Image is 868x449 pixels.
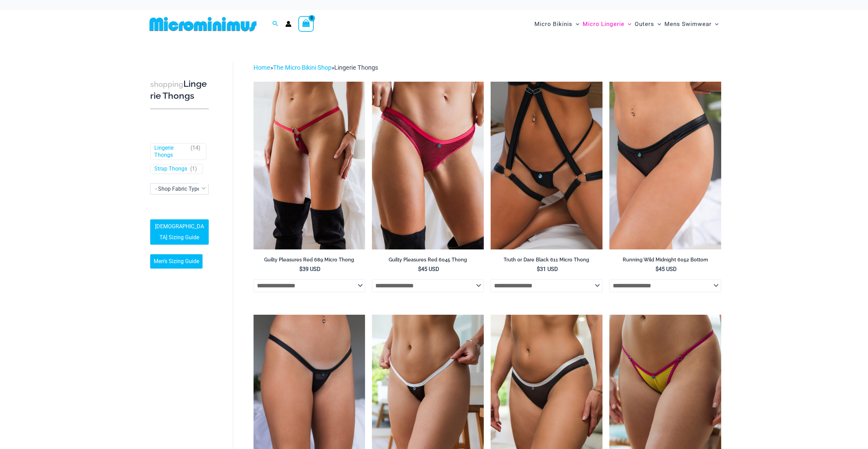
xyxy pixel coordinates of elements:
[537,266,540,272] span: $
[254,64,378,71] span: » »
[254,82,365,249] a: Guilty Pleasures Red 689 Micro 01Guilty Pleasures Red 689 Micro 02Guilty Pleasures Red 689 Micro 02
[254,82,365,249] img: Guilty Pleasures Red 689 Micro 01
[285,21,292,27] a: Account icon link
[150,80,183,89] span: shopping
[583,15,624,33] span: Micro Lingerie
[254,64,270,71] a: Home
[190,165,197,173] span: ( )
[609,82,721,249] img: Running Wild Midnight 6052 Bottom 01
[273,64,332,71] a: The Micro Bikini Shop
[192,145,198,151] span: 14
[155,186,200,192] span: - Shop Fabric Type
[150,254,203,269] a: Men’s Sizing Guide
[299,266,321,272] bdi: 39 USD
[572,15,579,33] span: Menu Toggle
[418,266,421,272] span: $
[609,257,721,263] h2: Running Wild Midnight 6052 Bottom
[372,257,484,266] a: Guilty Pleasures Red 6045 Thong
[372,257,484,263] h2: Guilty Pleasures Red 6045 Thong
[635,15,654,33] span: Outers
[491,82,603,249] a: Truth or Dare Black Micro 02Truth or Dare Black 1905 Bodysuit 611 Micro 12Truth or Dare Black 190...
[272,20,278,28] a: Search icon link
[491,257,603,266] a: Truth or Dare Black 611 Micro Thong
[150,219,209,245] a: [DEMOGRAPHIC_DATA] Sizing Guide
[491,257,603,263] h2: Truth or Dare Black 611 Micro Thong
[299,266,302,272] span: $
[609,257,721,266] a: Running Wild Midnight 6052 Bottom
[654,15,661,33] span: Menu Toggle
[663,14,720,35] a: Mens SwimwearMenu ToggleMenu Toggle
[147,16,259,32] img: MM SHOP LOGO FLAT
[372,82,484,249] img: Guilty Pleasures Red 6045 Thong 01
[154,165,187,173] a: Strap Thongs
[664,15,712,33] span: Mens Swimwear
[712,15,718,33] span: Menu Toggle
[537,266,558,272] bdi: 31 USD
[254,257,365,266] a: Guilty Pleasures Red 689 Micro Thong
[532,13,722,36] nav: Site Navigation
[656,266,677,272] bdi: 45 USD
[372,82,484,249] a: Guilty Pleasures Red 6045 Thong 01Guilty Pleasures Red 6045 Thong 02Guilty Pleasures Red 6045 Tho...
[154,145,187,159] a: Lingerie Thongs
[334,64,378,71] span: Lingerie Thongs
[656,266,659,272] span: $
[491,82,603,249] img: Truth or Dare Black Micro 02
[418,266,439,272] bdi: 45 USD
[150,183,209,194] span: - Shop Fabric Type
[151,183,208,194] span: - Shop Fabric Type
[298,16,314,32] a: View Shopping Cart, empty
[150,78,209,102] h3: Lingerie Thongs
[609,82,721,249] a: Running Wild Midnight 6052 Bottom 01Running Wild Midnight 1052 Top 6052 Bottom 05Running Wild Mid...
[581,14,633,35] a: Micro LingerieMenu ToggleMenu Toggle
[633,14,663,35] a: OutersMenu ToggleMenu Toggle
[533,14,581,35] a: Micro BikinisMenu ToggleMenu Toggle
[192,165,195,172] span: 1
[624,15,631,33] span: Menu Toggle
[534,15,572,33] span: Micro Bikinis
[254,257,365,263] h2: Guilty Pleasures Red 689 Micro Thong
[191,145,200,159] span: ( )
